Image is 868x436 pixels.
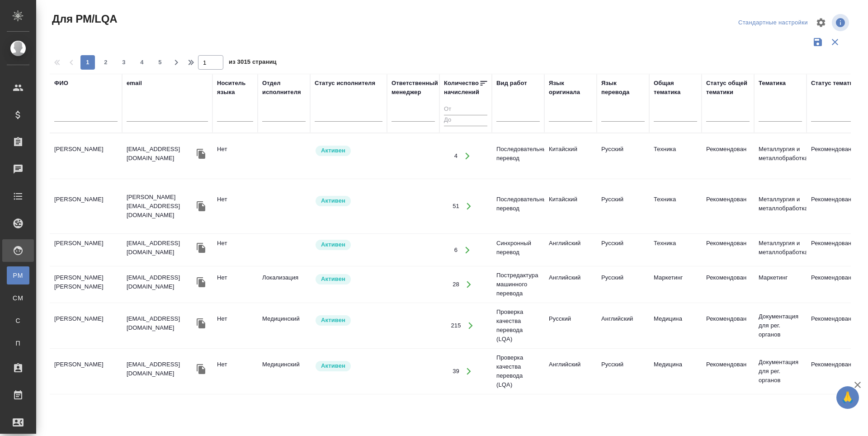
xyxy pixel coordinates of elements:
div: Тематика [759,79,786,88]
p: [EMAIL_ADDRESS][DOMAIN_NAME] [127,273,194,291]
span: 3 [117,58,131,67]
td: Медицина [649,355,702,387]
span: 4 [135,58,149,67]
td: Маркетинг [754,269,807,300]
button: Скопировать [194,199,208,213]
button: Открыть работы [458,147,476,166]
td: Английский [544,234,597,266]
td: Металлургия и металлобработка [754,190,807,222]
td: Английский [597,310,649,341]
p: [EMAIL_ADDRESS][DOMAIN_NAME] [127,360,194,378]
td: Нет [212,269,258,300]
td: Нет [212,190,258,222]
input: До [444,115,487,126]
td: Нет [212,355,258,387]
button: 4 [135,55,149,70]
td: Проверка качества перевода (LQA) [492,349,544,394]
td: Документация для рег. органов [754,308,807,344]
td: Английский [544,269,597,300]
button: Открыть работы [460,197,478,216]
button: Открыть работы [458,241,476,259]
td: [PERSON_NAME] [50,190,122,222]
div: Статус тематики [811,79,860,88]
td: Документация для рег. органов [754,353,807,389]
td: Последовательный перевод [492,140,544,172]
td: Медицинский [258,310,310,341]
td: Рекомендован [702,269,754,300]
div: Статус исполнителя [315,79,375,88]
div: Носитель языка [217,79,253,97]
td: Синхронный перевод [492,234,544,266]
td: Медицина [649,310,702,341]
td: [PERSON_NAME] [PERSON_NAME] [50,269,122,300]
td: [PERSON_NAME] [50,234,122,266]
div: split button [736,16,810,30]
span: С [11,316,25,325]
span: 🙏 [840,388,855,407]
span: из 3015 страниц [229,57,277,70]
p: Активен [321,275,345,284]
div: email [127,79,142,88]
span: Для PM/LQA [50,12,117,26]
td: Медицинский [258,355,310,387]
p: Активен [321,316,345,325]
p: Активен [321,146,345,155]
button: 3 [117,55,131,70]
div: Рядовой исполнитель: назначай с учетом рейтинга [315,360,382,372]
p: Активен [321,196,345,205]
td: Русский [597,190,649,222]
span: PM [11,271,25,280]
td: Китайский [544,190,597,222]
div: Рядовой исполнитель: назначай с учетом рейтинга [315,273,382,285]
td: [PERSON_NAME] [50,140,122,172]
button: 🙏 [836,386,859,409]
td: Локализация [258,269,310,300]
div: 51 [453,202,459,211]
button: 2 [99,55,113,70]
button: Открыть работы [460,362,478,381]
td: Техника [649,190,702,222]
td: Последовательный перевод [492,190,544,222]
div: ФИО [54,79,68,88]
p: [EMAIL_ADDRESS][DOMAIN_NAME] [127,145,194,163]
td: Проверка качества перевода (LQA) [492,303,544,348]
td: Рекомендован [702,140,754,172]
span: Настроить таблицу [810,12,832,33]
div: Количество начислений [444,79,479,97]
button: Скопировать [194,241,208,255]
td: Техника [649,234,702,266]
div: Язык перевода [601,79,645,97]
div: 39 [453,367,459,376]
td: Рекомендован [702,234,754,266]
span: П [11,339,25,348]
td: Маркетинг [649,269,702,300]
div: Рядовой исполнитель: назначай с учетом рейтинга [315,195,382,207]
a: П [7,334,29,352]
div: Вид работ [496,79,527,88]
button: Открыть работы [462,317,480,335]
div: 4 [454,152,458,161]
span: Посмотреть информацию [832,14,851,31]
div: 28 [453,280,459,289]
button: Скопировать [194,317,208,330]
td: Русский [544,310,597,341]
td: Русский [597,355,649,387]
td: Рекомендован [702,355,754,387]
a: CM [7,289,29,307]
td: Русский [597,140,649,172]
td: Производство лекарственных препаратов [754,399,807,435]
button: 5 [153,55,167,70]
td: Техника [649,140,702,172]
p: Активен [321,361,345,370]
button: Скопировать [194,275,208,289]
div: Рядовой исполнитель: назначай с учетом рейтинга [315,145,382,157]
td: Нет [212,140,258,172]
td: Рекомендован [702,190,754,222]
span: CM [11,294,25,303]
td: Русский [597,269,649,300]
p: Активен [321,240,345,249]
td: [PERSON_NAME] [50,310,122,341]
div: 215 [451,321,461,330]
button: Скопировать [194,147,208,161]
td: [PERSON_NAME] [50,355,122,387]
